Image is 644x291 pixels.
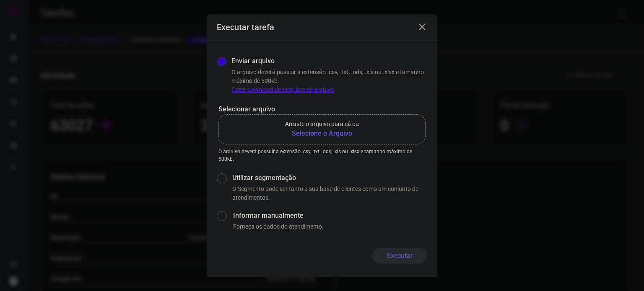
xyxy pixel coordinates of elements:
b: Selecione o Arquivo [285,129,359,139]
button: Executar [372,248,427,264]
p: Forneça os dados do atendimento. [233,222,427,231]
p: Selecionar arquivo [218,104,426,114]
p: Arraste o arquivo para cá ou [285,120,359,129]
p: O Segmento pode ser tanto a sua base de clientes como um conjunto de atendimentos. [232,185,427,202]
label: Utilizar segmentação [232,173,427,183]
h3: Executar tarefa [217,22,274,32]
label: Enviar arquivo [231,56,275,66]
a: Fazer download de template de arquivo [231,86,334,93]
label: Informar manualmente [233,211,427,221]
p: O arquivo deverá possuir a extensão .csv, .txt, .ods, .xls ou .xlsx e tamanho máximo de 500kb. [218,148,426,163]
p: O arquivo deverá possuir a extensão .csv, .txt, .ods, .xls ou .xlsx e tamanho máximo de 500kb. [231,68,427,94]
